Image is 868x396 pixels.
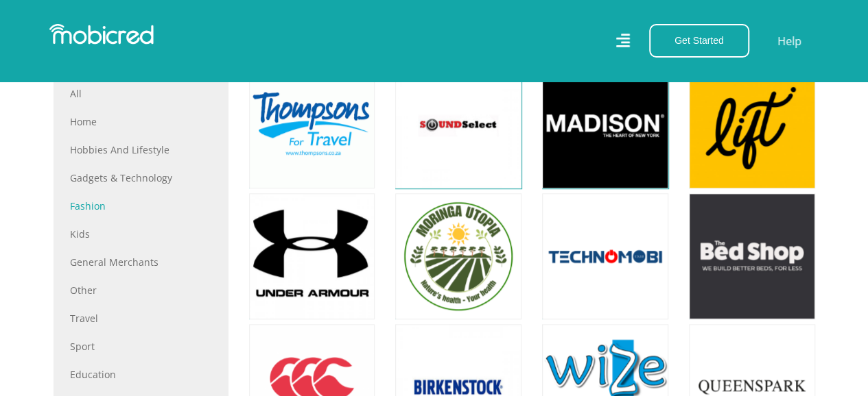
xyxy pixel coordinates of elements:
a: Home [70,114,212,129]
a: Help [777,32,802,50]
a: Hobbies and Lifestyle [70,143,212,157]
a: General Merchants [70,255,212,269]
button: Get Started [649,24,749,58]
a: Kids [70,227,212,241]
a: Travel [70,311,212,325]
a: Education [70,367,212,382]
a: All [70,86,212,101]
a: Sport [70,339,212,354]
img: Mobicred [49,24,154,45]
a: Other [70,283,212,297]
a: Gadgets & Technology [70,171,212,185]
a: Fashion [70,199,212,213]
